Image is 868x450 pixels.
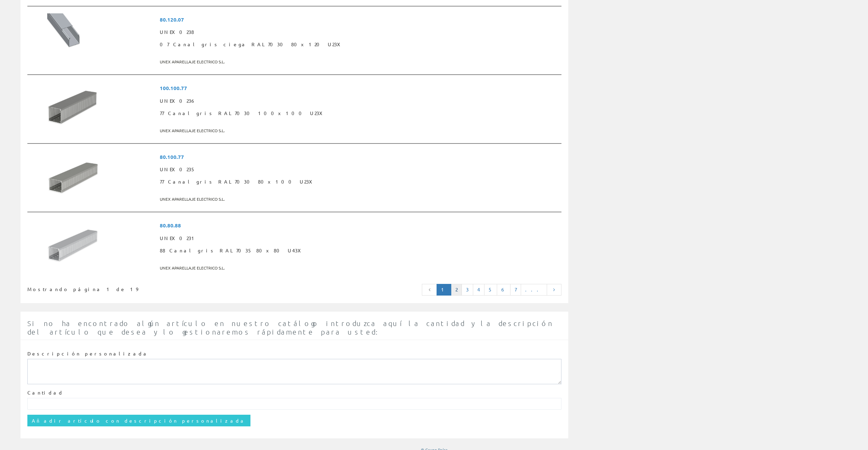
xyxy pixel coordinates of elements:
a: Página anterior [422,284,437,296]
a: 2 [451,284,462,296]
a: 7 [510,284,521,296]
span: 80.120.07 [160,13,559,26]
span: 77 Canal gris RAL7030 80x100 U23X [160,176,559,188]
span: UNEX APARELLAJE ELECTRICO S.L. [160,193,559,205]
span: UNEX APARELLAJE ELECTRICO S.L. [160,125,559,136]
label: Descripción personalizada [27,350,149,357]
a: Página actual [437,284,451,296]
label: Cantidad [27,389,64,396]
span: 88 Canal gris RAL7035 80x80 U43X [160,245,559,257]
a: 3 [462,284,473,296]
span: UNEX0236 [160,95,559,107]
span: UNEX0231 [160,232,559,245]
img: Foto artículo 77 Canal gris RAL7030 80x100 U23X (150x150) [47,151,99,202]
a: 5 [484,284,497,296]
span: 77 Canal gris RAL7030 100x100 U23X [160,107,559,120]
img: Foto artículo 07 Canal gris ciega RAL7030 80x120 U23X (150x150) [47,13,99,65]
a: ... [521,284,547,296]
span: UNEX APARELLAJE ELECTRICO S.L. [160,262,559,274]
span: UNEX0235 [160,163,559,176]
a: 4 [473,284,484,296]
img: Foto artículo 77 Canal gris RAL7030 100x100 U23X (150x150) [47,82,99,133]
span: 80.100.77 [160,151,559,163]
a: 6 [497,284,510,296]
img: Foto artículo 88 Canal gris RAL7035 80x80 U43X (150x150) [47,219,99,271]
a: Página siguiente [547,284,562,296]
span: 80.80.88 [160,219,559,232]
span: UNEX0238 [160,26,559,38]
span: 07 Canal gris ciega RAL7030 80x120 U23X [160,38,559,51]
span: 100.100.77 [160,82,559,95]
div: Mostrando página 1 de 19 [27,283,244,293]
input: Añadir artículo con descripción personalizada [27,415,250,426]
span: Si no ha encontrado algún artículo en nuestro catálogo introduzca aquí la cantidad y la descripci... [27,319,553,336]
span: UNEX APARELLAJE ELECTRICO S.L. [160,56,559,67]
